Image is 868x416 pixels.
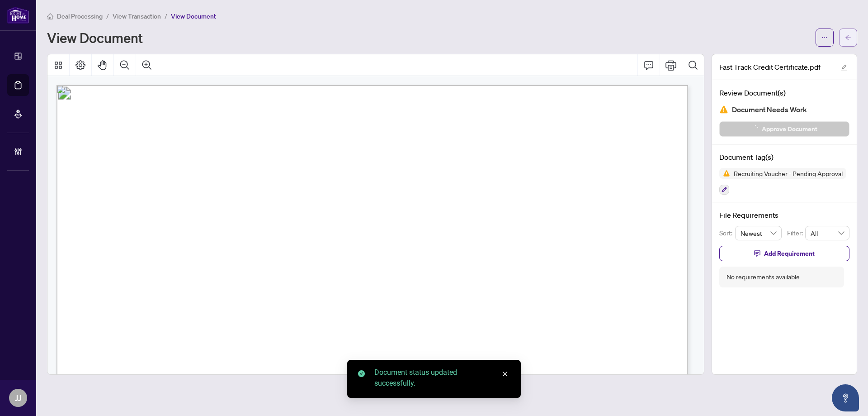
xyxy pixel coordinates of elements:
p: Sort: [719,228,735,238]
li: / [165,11,167,21]
h4: File Requirements [719,210,849,220]
span: edit [841,64,847,71]
span: View Transaction [113,12,161,20]
button: Approve Document [719,121,849,137]
span: Deal Processing [57,12,103,20]
h1: View Document [47,30,143,45]
span: close [502,371,508,377]
div: No requirements available [726,272,800,282]
h4: Review Document(s) [719,87,849,98]
span: Newest [741,226,777,240]
p: Filter: [787,228,805,238]
span: JJ [15,392,21,404]
h4: Document Tag(s) [719,152,849,163]
span: arrow-left [845,34,851,41]
span: ellipsis [821,34,828,41]
div: Document status updated successfully. [374,367,510,389]
span: All [811,226,844,240]
span: View Document [171,12,216,20]
span: Recruiting Voucher - Pending Approval [730,170,846,177]
span: check-circle [358,370,365,377]
span: Fast Track Credit Certificate.pdf [719,62,821,72]
button: Add Requirement [719,246,849,261]
span: home [47,13,53,19]
a: Close [500,369,510,379]
span: Add Requirement [764,246,815,261]
img: Document Status [719,105,728,114]
button: Open asap [832,384,859,411]
img: logo [7,7,29,24]
li: / [106,11,109,21]
span: Document Needs Work [732,104,807,116]
img: Status Icon [719,168,730,179]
